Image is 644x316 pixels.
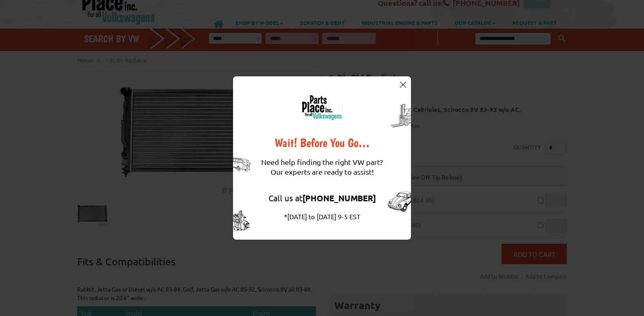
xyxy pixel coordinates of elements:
div: Need help finding the right VW part? Our experts are ready to assist! [261,149,383,185]
img: close [400,82,406,88]
a: Call us at[PHONE_NUMBER] [269,193,376,203]
img: logo [301,95,343,120]
div: Wait! Before You Go… [261,137,383,149]
div: *[DATE] to [DATE] 9-5 EST [261,211,383,221]
strong: [PHONE_NUMBER] [302,193,376,203]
